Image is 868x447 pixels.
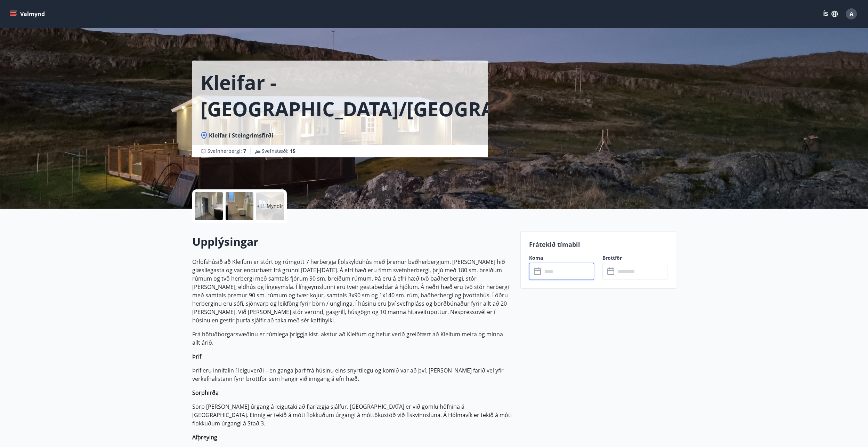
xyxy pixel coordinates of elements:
label: Brottför [602,254,667,261]
p: Sorp [PERSON_NAME] úrgang á leigutaki að fjarlægja sjálfur. [GEOGRAPHIC_DATA] er við gömlu höfnin... [192,402,512,428]
p: Orlofshúsið að Kleifum er stórt og rúmgott 7 herbergja fjölskylduhús með þremur baðherbergjum. [P... [192,258,512,324]
button: A [843,6,860,22]
strong: Afþreying [192,433,217,441]
label: Koma [529,254,594,261]
span: 7 [243,148,246,154]
h1: Kleifar - [GEOGRAPHIC_DATA]/[GEOGRAPHIC_DATA] [201,69,605,122]
strong: Sorphirða [192,389,219,397]
p: Þrif eru innifalin í leiguverði – en ganga þarf frá húsinu eins snyrtilegu og komið var að því. [... [192,366,512,383]
button: menu [8,8,48,20]
span: Svefnherbergi : [208,148,246,155]
span: Svefnstæði : [262,148,295,155]
p: +11 Myndir [257,203,283,210]
p: Frátekið tímabil [529,240,667,249]
span: Kleifar í Steingrímsfirði [209,132,273,139]
span: 15 [290,148,295,154]
span: A [850,10,853,18]
strong: Þrif [192,353,201,360]
button: ÍS [819,8,842,20]
p: Frá höfuðborgarsvæðinu er rúmlega þriggja klst. akstur að Kleifum og hefur verið greiðfært að Kle... [192,330,512,347]
h2: Upplýsingar [192,234,512,249]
